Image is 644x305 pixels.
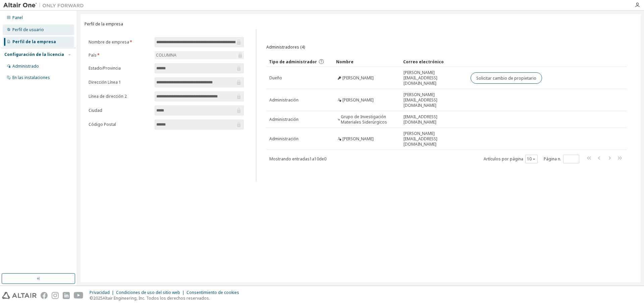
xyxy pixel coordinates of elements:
img: altair_logo.svg [2,292,37,299]
font: Nombre [336,59,354,65]
font: Artículos por página [484,156,523,162]
font: Código Postal [89,122,116,127]
font: Administración [269,136,299,142]
font: 1 [310,156,312,162]
font: [EMAIL_ADDRESS][DOMAIN_NAME] [404,114,437,125]
font: 10 [314,156,319,162]
font: a [312,156,314,162]
font: Dirección Línea 1 [89,79,121,85]
font: [PERSON_NAME][EMAIL_ADDRESS][DOMAIN_NAME] [404,92,437,108]
font: Consentimiento de cookies [186,290,239,295]
img: facebook.svg [41,292,48,299]
font: Línea de dirección 2 [89,93,127,99]
font: Mostrando entradas [269,156,310,162]
font: Configuración de la licencia [4,52,64,57]
font: Perfil de la empresa [85,21,123,27]
font: Administración [269,97,299,103]
font: [PERSON_NAME] [342,75,374,81]
font: [PERSON_NAME] [342,97,374,103]
font: Ciudad [89,107,102,113]
img: instagram.svg [52,292,59,299]
img: Altair Uno [3,2,87,9]
font: de [319,156,324,162]
font: En las instalaciones [12,75,50,80]
img: linkedin.svg [63,292,70,299]
font: Administración [269,117,299,122]
font: COLUMNA [156,52,176,58]
div: COLUMNA [155,51,244,59]
font: Condiciones de uso del sitio web [116,290,180,295]
font: País [89,52,97,58]
font: 0 [324,156,326,162]
font: © [90,295,93,301]
font: [PERSON_NAME][EMAIL_ADDRESS][DOMAIN_NAME] [404,70,437,86]
font: Dueño [269,75,282,81]
font: Administrado [12,63,39,69]
font: [PERSON_NAME][EMAIL_ADDRESS][DOMAIN_NAME] [404,131,437,147]
font: Perfil de la empresa [12,39,56,45]
font: Estado/Provincia [89,65,121,71]
font: Grupo de Investigación Materiales Siderúrgicos [341,114,387,125]
button: Solicitar cambio de propietario [471,72,542,84]
img: youtube.svg [74,292,84,299]
font: Página n. [544,156,561,162]
font: Tipo de administrador [269,59,317,65]
font: Correo electrónico [403,59,444,65]
font: Panel [12,15,23,20]
font: [PERSON_NAME] [342,136,374,142]
font: Solicitar cambio de propietario [476,75,536,81]
font: Perfil de usuario [12,27,44,32]
font: Nombre de empresa [89,39,129,45]
font: Privacidad [90,290,110,295]
font: Administradores (4) [266,44,305,50]
font: Altair Engineering, Inc. Todos los derechos reservados. [103,295,210,301]
font: 2025 [93,295,103,301]
font: 10 [527,156,532,162]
